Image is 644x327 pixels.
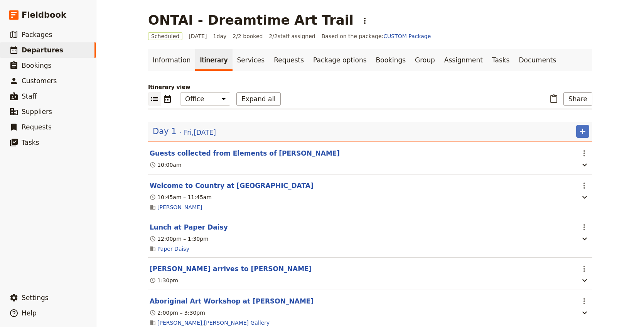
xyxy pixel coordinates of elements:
a: Requests [269,49,309,71]
button: Actions [578,262,591,275]
button: Expand all [236,92,281,106]
span: Help [22,309,37,317]
span: Departures [22,46,63,54]
button: Edit day information [153,126,216,137]
div: 2:00pm – 3:30pm [150,309,205,317]
span: Fri , [DATE] [184,128,216,137]
div: 1:30pm [150,277,178,284]
p: Itinerary view [148,83,592,91]
a: Information [148,49,195,71]
a: Services [233,49,270,71]
a: Package options [309,49,371,71]
a: Tasks [487,49,514,71]
a: Assignment [440,49,487,71]
span: Packages [22,31,52,39]
span: Tasks [22,139,39,146]
button: Add [576,125,589,138]
a: Group [410,49,440,71]
span: Scheduled [148,32,182,40]
div: 10:00am [150,161,182,169]
button: Edit this itinerary item [150,297,314,306]
span: 2 / 2 staff assigned [269,32,315,40]
span: 2/2 booked [233,32,263,40]
span: Settings [22,294,49,302]
h1: ONTAI - Dreamtime Art Trail [148,12,354,28]
span: Suppliers [22,108,52,116]
span: Based on the package: [322,32,431,40]
button: Actions [358,14,371,27]
span: 1 day [213,32,227,40]
span: [DATE] [189,32,207,40]
a: Documents [514,49,561,71]
a: Bookings [371,49,410,71]
button: Actions [578,221,591,234]
button: Edit this itinerary item [150,149,340,158]
div: 12:00pm – 1:30pm [150,235,209,243]
button: Edit this itinerary item [150,181,314,190]
span: Requests [22,123,52,131]
button: Edit this itinerary item [150,264,312,273]
button: Paste itinerary item [547,92,560,106]
a: [PERSON_NAME] Gallery [204,319,270,327]
button: Actions [578,147,591,160]
a: Itinerary [195,49,232,71]
button: Share [563,92,592,106]
a: [PERSON_NAME] [157,319,202,327]
button: Actions [578,179,591,192]
div: 10:45am – 11:45am [150,193,212,201]
span: Fieldbook [22,9,66,21]
span: Customers [22,77,57,85]
div: , [150,319,270,327]
span: Bookings [22,62,51,69]
button: Calendar view [161,92,174,106]
button: Actions [578,295,591,308]
a: [PERSON_NAME] [157,203,202,211]
a: CUSTOM Package [383,33,431,39]
button: List view [148,92,161,106]
span: Staff [22,92,37,100]
a: Paper Daisy [157,245,189,253]
button: Edit this itinerary item [150,223,228,232]
span: Day 1 [153,126,177,137]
